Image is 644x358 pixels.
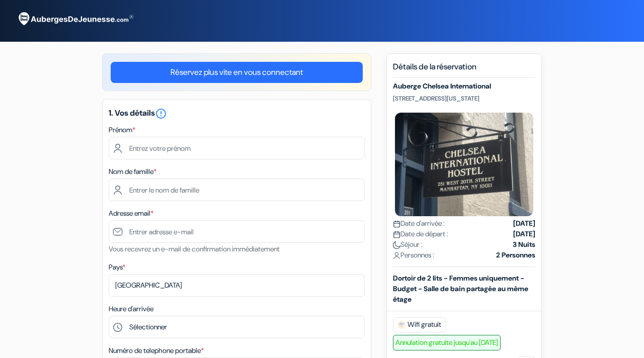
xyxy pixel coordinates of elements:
label: Numéro de telephone portable [109,345,204,356]
h5: Détails de la réservation [393,62,535,78]
strong: [DATE] [513,218,535,229]
img: moon.svg [393,241,400,249]
input: Entrez votre prénom [109,137,365,159]
img: AubergesDeJeunesse.com [12,6,138,33]
img: calendar.svg [393,220,400,228]
span: Séjour : [393,239,423,250]
strong: 2 Personnes [496,250,535,260]
input: Entrer le nom de famille [109,178,365,201]
label: Prénom [109,125,135,135]
label: Pays [109,262,125,273]
span: Wifi gratuit [393,317,446,332]
input: Entrer adresse e-mail [109,220,365,243]
span: Date de départ : [393,229,448,239]
h5: 1. Vos détails [109,108,365,120]
span: Personnes : [393,250,434,260]
img: free_wifi.svg [397,321,406,329]
h5: Auberge Chelsea International [393,82,535,91]
a: error_outline [155,108,167,118]
img: user_icon.svg [393,252,400,259]
b: Dortoir de 2 lits - Femmes uniquement - Budget - Salle de bain partagée au même étage [393,274,528,304]
img: calendar.svg [393,231,400,238]
label: Nom de famille [109,166,156,177]
a: Réservez plus vite en vous connectant [111,62,363,83]
span: Date d'arrivée : [393,218,445,229]
strong: 3 Nuits [513,239,535,250]
label: Heure d'arrivée [109,304,153,314]
strong: [DATE] [513,229,535,239]
i: error_outline [155,108,167,120]
small: Vous recevrez un e-mail de confirmation immédiatement [109,244,280,253]
label: Adresse email [109,208,153,219]
p: [STREET_ADDRESS][US_STATE] [393,95,535,103]
span: Annulation gratuite jusqu'au [DATE] [393,335,501,350]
